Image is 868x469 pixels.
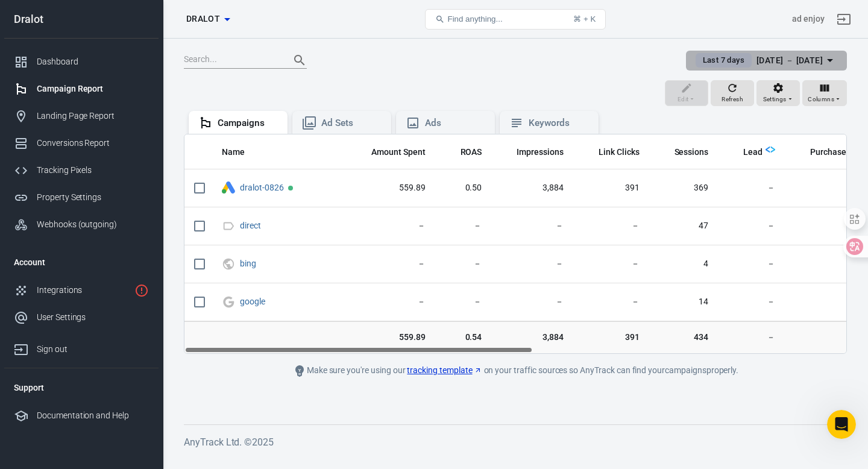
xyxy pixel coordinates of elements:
[583,182,640,194] span: 391
[425,9,606,30] button: Find anything...⌘ + K
[134,283,149,298] svg: 3 networks not verified yet
[4,211,159,238] a: Webhooks (outgoing)
[37,55,149,68] div: Dashboard
[222,219,235,233] svg: Direct
[356,145,426,159] span: The estimated total amount of money you've spent on your campaign, ad set or ad during its schedule.
[4,248,159,277] li: Account
[659,220,709,232] span: 47
[240,221,263,230] span: direct
[728,258,775,270] span: －
[240,297,265,306] a: google
[4,130,159,157] a: Conversions Report
[728,182,775,194] span: －
[517,145,564,159] span: The number of times your ads were on screen.
[722,94,743,105] span: Refresh
[244,364,787,378] div: Make sure you're using our on your traffic sources so AnyTrack can find your campaigns properly.
[794,296,859,308] span: －
[37,164,149,177] div: Tracking Pixels
[178,8,238,30] button: Dralot
[37,409,149,422] div: Documentation and Help
[356,182,426,194] span: 559.89
[501,220,564,232] span: －
[808,94,834,105] span: Columns
[240,297,267,306] span: google
[659,182,709,194] span: 369
[686,51,847,71] button: Last 7 days[DATE] － [DATE]
[285,46,314,75] button: Search
[356,220,426,232] span: －
[599,145,640,159] span: The number of clicks on links within the ad that led to advertiser-specified destinations
[222,146,245,159] span: Name
[4,373,159,402] li: Support
[728,146,763,159] span: Lead
[186,11,220,27] span: Dralot
[659,332,709,344] span: 434
[501,296,564,308] span: －
[794,220,859,232] span: 1
[675,146,709,159] span: Sessions
[728,220,775,232] span: －
[573,14,596,24] div: ⌘ + K
[756,53,823,68] div: [DATE] － [DATE]
[37,191,149,204] div: Property Settings
[425,117,485,130] div: Ads
[659,258,709,270] span: 4
[4,331,159,363] a: Sign out
[461,145,482,159] span: The total return on ad spend
[794,182,859,194] span: 8
[407,364,482,377] a: tracking template
[356,296,426,308] span: －
[447,14,502,24] span: Find anything...
[659,146,709,159] span: Sessions
[240,221,261,230] a: direct
[445,182,482,194] span: 0.50
[501,332,564,344] span: 3,884
[792,13,825,25] div: Account id: 80ocPmht
[529,117,589,130] div: Keywords
[829,5,858,34] a: Sign out
[501,145,564,159] span: The number of times your ads were on screen.
[240,183,286,192] span: dralot-0826
[461,146,482,159] span: ROAS
[517,146,564,159] span: Impressions
[240,259,258,268] span: bing
[802,80,847,107] button: Columns
[371,145,426,159] span: The estimated total amount of money you've spent on your campaign, ad set or ad during its schedule.
[763,94,787,105] span: Settings
[4,157,159,184] a: Tracking Pixels
[711,80,754,107] button: Refresh
[37,343,149,356] div: Sign out
[445,220,482,232] span: －
[794,332,859,344] span: 9
[583,145,640,159] span: The number of clicks on links within the ad that led to advertiser-specified destinations
[4,75,159,102] a: Campaign Report
[184,435,847,450] h6: AnyTrack Ltd. © 2025
[743,146,763,159] span: Lead
[4,102,159,130] a: Landing Page Report
[37,110,149,122] div: Landing Page Report
[37,284,130,297] div: Integrations
[184,52,280,68] input: Search...
[4,14,159,25] div: Dralot
[37,83,149,95] div: Campaign Report
[445,296,482,308] span: －
[321,117,382,130] div: Ad Sets
[599,146,640,159] span: Link Clicks
[4,48,159,75] a: Dashboard
[810,146,846,159] span: Purchase
[4,304,159,331] a: User Settings
[794,258,859,270] span: －
[4,184,159,211] a: Property Settings
[222,181,235,195] div: Google Ads
[445,258,482,270] span: －
[583,332,640,344] span: 391
[445,332,482,344] span: 0.54
[240,183,284,192] a: dralot-0826
[184,134,846,353] div: scrollable content
[698,54,749,66] span: Last 7 days
[288,186,293,190] span: Active
[794,146,846,159] span: Purchase
[583,296,640,308] span: －
[766,145,775,154] img: Logo
[827,410,856,439] iframe: Intercom live chat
